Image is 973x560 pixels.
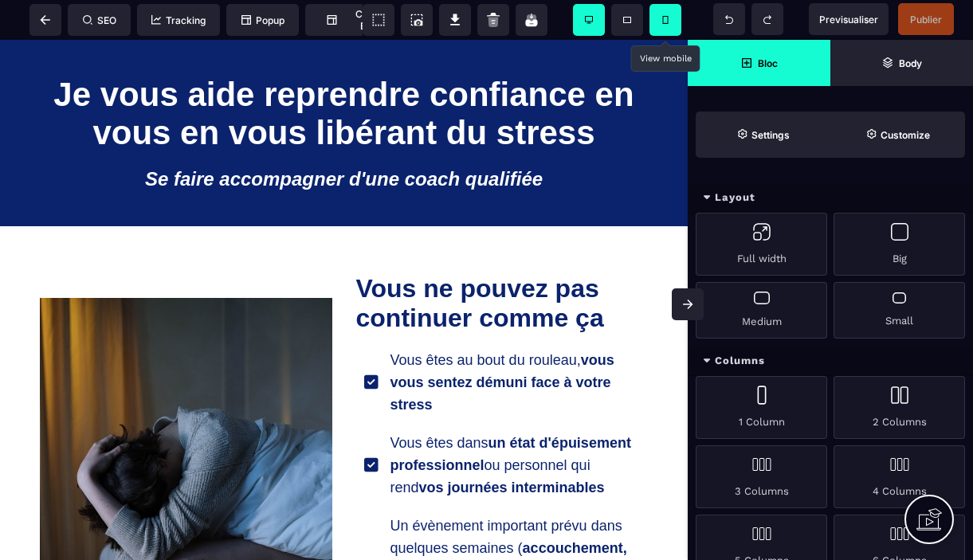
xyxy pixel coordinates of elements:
b: vous vous sentez démuni face à votre stress [390,312,614,373]
span: Open Layer Manager [830,40,973,86]
span: View components [363,4,394,36]
div: Big [834,213,965,276]
span: Custom Block [313,8,390,32]
div: Full width [696,213,827,276]
div: Layout [688,183,973,213]
span: Screenshot [401,4,433,36]
strong: Settings [751,129,790,141]
div: 3 Columns [696,445,827,508]
span: Previsualiser [819,14,878,25]
strong: Body [899,57,922,69]
i: Se faire accompagner d'une coach qualifiée [145,128,543,151]
span: Tracking [151,14,206,26]
span: Publier [910,14,942,25]
b: un état d'épuisement professionnel [390,395,631,433]
span: Open Style Manager [830,112,965,158]
b: vos journées interminables [419,440,605,456]
span: Open Blocks [688,40,830,86]
div: Columns [688,347,973,376]
span: SEO [83,14,116,26]
strong: Customize [881,129,930,141]
span: Preview [809,3,889,35]
span: Settings [696,112,830,158]
h1: Je vous aide reprendre confiance en vous en vous libérant du stress [16,28,672,120]
strong: Bloc [758,57,778,69]
text: Vous êtes dans ou personnel qui rend [386,388,649,463]
span: Popup [241,14,284,26]
div: 2 Columns [834,376,965,439]
h1: Vous ne pouvez pas continuer comme ça [356,226,649,301]
div: Medium [696,282,827,339]
div: 4 Columns [834,445,965,508]
div: Small [834,282,965,339]
div: 1 Column [696,376,827,439]
text: Vous êtes au bout du rouleau, [386,305,649,380]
